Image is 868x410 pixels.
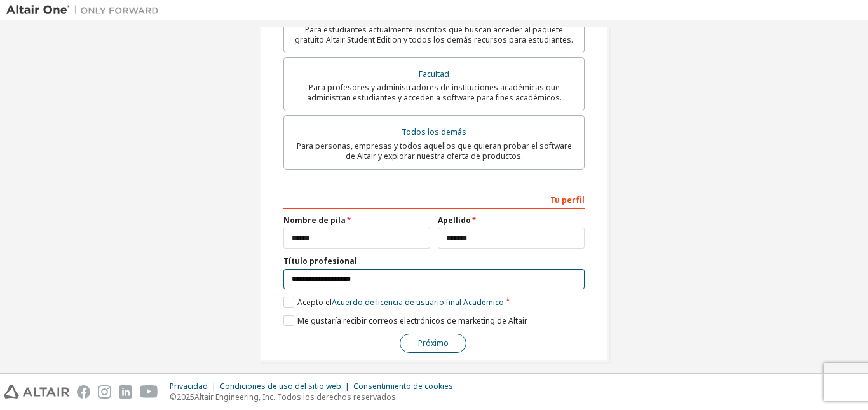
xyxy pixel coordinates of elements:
[307,82,562,103] font: Para profesores y administradores de instituciones académicas que administran estudiantes y acced...
[283,215,346,226] font: Nombre de pila
[6,4,165,17] img: Altair Uno
[220,381,341,392] font: Condiciones de uso del sitio web
[402,126,466,137] font: Todos los demás
[140,385,158,399] img: youtube.svg
[463,297,504,308] font: Académico
[77,385,90,399] img: facebook.svg
[4,385,69,399] img: altair_logo.svg
[297,315,527,326] font: Me gustaría recibir correos electrónicos de marketing de Altair
[170,381,208,392] font: Privacidad
[419,69,449,79] font: Facultad
[332,297,461,308] font: Acuerdo de licencia de usuario final
[283,256,357,266] font: Título profesional
[400,334,466,353] button: Próximo
[170,392,177,402] font: ©
[438,215,471,226] font: Apellido
[550,195,585,205] font: Tu perfil
[295,24,573,45] font: Para estudiantes actualmente inscritos que buscan acceder al paquete gratuito Altair Student Edit...
[297,297,332,308] font: Acepto el
[297,140,572,161] font: Para personas, empresas y todos aquellos que quieran probar el software de Altair y explorar nues...
[353,381,453,392] font: Consentimiento de cookies
[98,385,111,399] img: instagram.svg
[177,392,194,402] font: 2025
[418,338,449,348] font: Próximo
[194,392,398,402] font: Altair Engineering, Inc. Todos los derechos reservados.
[119,385,132,399] img: linkedin.svg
